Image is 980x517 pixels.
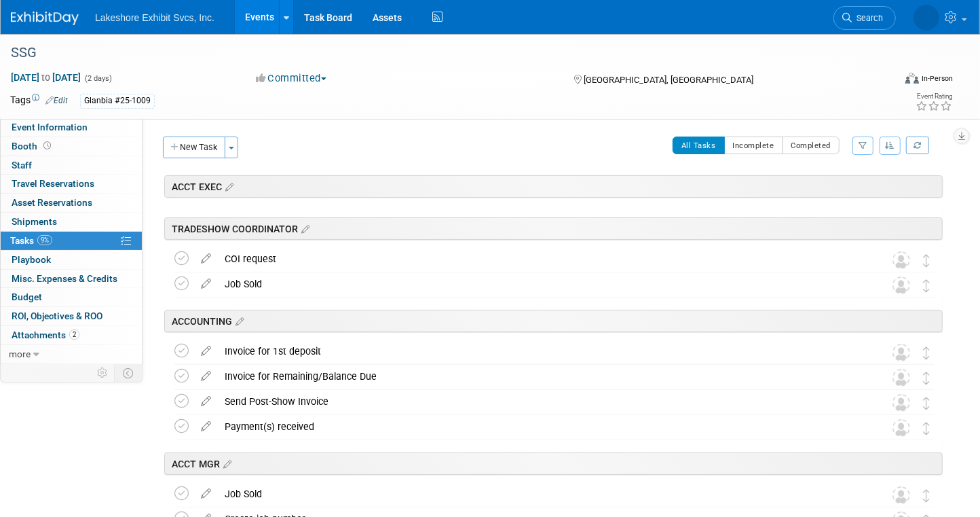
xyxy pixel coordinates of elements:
a: edit [194,488,218,500]
div: Send Post-Show Invoice [218,390,865,413]
span: Budget [12,291,42,302]
a: Edit sections [222,179,233,193]
div: TRADESHOW COORDINATOR [164,217,943,240]
i: Move task [923,489,930,502]
button: Incomplete [724,137,783,154]
div: Glanbia #25-1009 [80,94,155,108]
button: All Tasks [673,137,725,154]
span: Misc. Expenses & Credits [12,273,117,284]
a: Refresh [906,137,929,154]
img: Unassigned [892,251,910,269]
img: Unassigned [892,277,910,294]
a: Booth [1,137,142,156]
a: Search [833,6,896,30]
span: Playbook [12,254,51,265]
a: edit [194,370,218,382]
div: In-Person [921,73,953,84]
i: Move task [923,422,930,435]
a: Staff [1,156,142,175]
a: Asset Reservations [1,194,142,212]
span: Attachments [12,329,79,340]
a: Shipments [1,213,142,231]
span: Travel Reservations [12,178,94,189]
span: Search [852,13,883,23]
a: Edit [45,96,68,105]
a: more [1,345,142,363]
a: Event Information [1,118,142,137]
a: edit [194,253,218,265]
img: Unassigned [892,369,910,387]
div: Event Format [813,71,954,91]
div: Payment(s) received [218,415,865,438]
span: Staff [12,160,32,171]
span: Booth [12,141,54,151]
span: 2 [69,329,79,340]
img: ExhibitDay [11,12,79,25]
a: edit [194,421,218,433]
img: MICHELLE MOYA [913,5,939,31]
a: edit [194,395,218,408]
i: Move task [923,397,930,410]
div: Job Sold [218,482,865,505]
td: Personalize Event Tab Strip [91,364,115,382]
div: ACCOUNTING [164,310,943,332]
span: ROI, Objectives & ROO [12,310,102,321]
img: Format-Inperson.png [905,73,919,84]
div: ACCT MGR [164,452,943,475]
span: (2 days) [83,74,112,83]
img: Unassigned [892,394,910,412]
span: Event Information [12,122,88,132]
span: Booth not reserved yet [41,141,54,151]
span: more [9,349,31,359]
a: Budget [1,288,142,306]
div: Job Sold [218,272,865,296]
a: Edit sections [232,314,244,327]
a: Edit sections [298,221,309,235]
img: Unassigned [892,344,910,361]
span: Asset Reservations [12,197,92,208]
div: ACCT EXEC [164,175,943,198]
div: Event Rating [916,93,952,100]
div: Invoice for 1st deposit [218,340,865,363]
a: Travel Reservations [1,175,142,193]
button: Completed [783,137,840,154]
span: Shipments [12,216,57,227]
td: Tags [10,93,68,109]
a: ROI, Objectives & ROO [1,307,142,325]
a: Playbook [1,251,142,269]
a: Edit sections [220,457,231,470]
button: Committed [251,71,332,86]
a: edit [194,345,218,357]
img: Unassigned [892,486,910,504]
div: Invoice for Remaining/Balance Due [218,365,865,388]
span: Tasks [10,235,52,246]
img: Unassigned [892,419,910,437]
td: Toggle Event Tabs [115,364,143,382]
span: Lakeshore Exhibit Svcs, Inc. [95,12,214,23]
a: Tasks9% [1,232,142,250]
i: Move task [923,372,930,385]
a: Misc. Expenses & Credits [1,270,142,288]
i: Move task [923,279,930,292]
span: 9% [37,235,52,245]
span: [GEOGRAPHIC_DATA], [GEOGRAPHIC_DATA] [584,75,753,85]
i: Move task [923,346,930,359]
a: Attachments2 [1,326,142,344]
i: Move task [923,254,930,267]
span: [DATE] [DATE] [10,71,81,84]
button: New Task [163,137,225,158]
div: COI request [218,247,865,270]
a: edit [194,278,218,290]
span: to [39,72,52,83]
div: SSG [6,41,873,65]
